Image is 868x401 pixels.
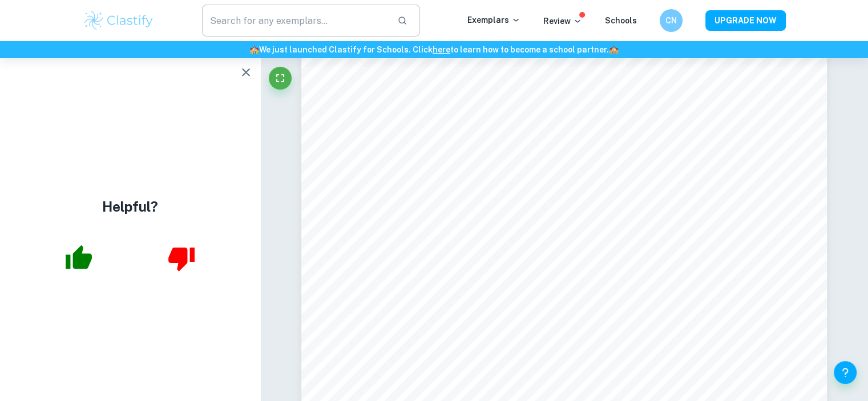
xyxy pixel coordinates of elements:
[433,45,450,54] a: here
[834,361,857,384] button: Help and Feedback
[249,45,259,54] span: 🏫
[609,45,619,54] span: 🏫
[543,15,582,27] p: Review
[705,10,786,31] button: UPGRADE NOW
[467,14,520,26] p: Exemplars
[269,67,292,90] button: Fullscreen
[605,16,637,25] a: Schools
[83,9,155,32] img: Clastify logo
[202,5,389,37] input: Search for any exemplars...
[2,43,866,56] h6: We just launched Clastify for Schools. Click to learn how to become a school partner.
[660,9,683,32] button: CN
[102,196,158,217] h4: Helpful?
[664,14,677,27] h6: CN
